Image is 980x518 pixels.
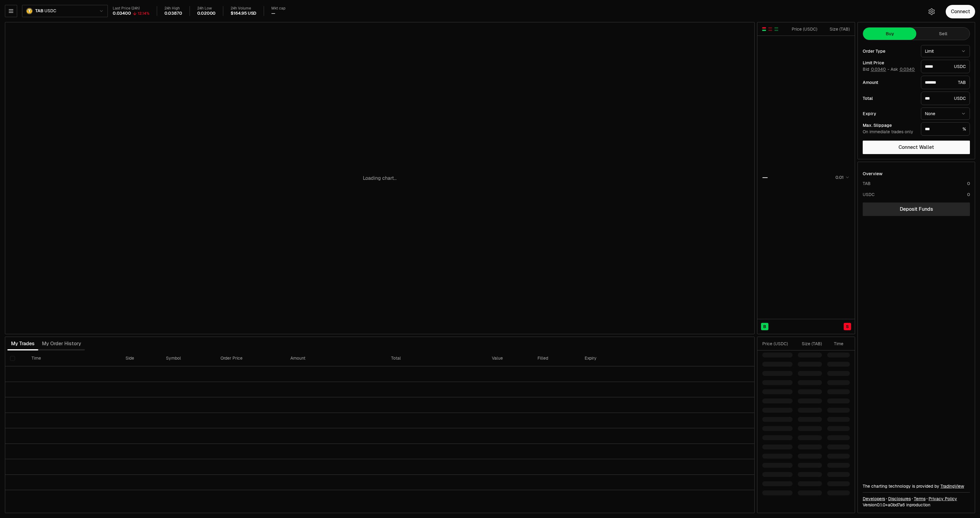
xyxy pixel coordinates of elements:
[899,67,915,72] button: 0.0340
[891,67,915,72] span: Ask
[863,202,970,216] a: Deposit Funds
[863,80,916,85] div: Amount
[197,6,216,11] div: 24h Low
[113,11,131,16] div: 0.03400
[161,350,216,366] th: Symbol
[863,123,916,127] div: Max. Slippage
[929,496,957,502] a: Privacy Policy
[762,341,793,347] div: Price ( USDC )
[916,28,970,40] button: Sell
[164,6,182,11] div: 24h High
[967,191,970,198] div: 0
[580,350,670,366] th: Expiry
[762,27,767,32] button: Show Buy and Sell Orders
[921,60,970,73] div: USDC
[863,129,916,135] div: On immediate trades only
[231,11,256,16] div: $164.95 USD
[863,483,970,489] div: The charting technology is provided by
[921,92,970,105] div: USDC
[914,496,925,502] a: Terms
[921,108,970,120] button: None
[763,323,766,330] span: B
[967,180,970,187] div: 0
[762,173,768,182] div: —
[863,502,970,508] div: Version 0.1.0 + in production
[863,171,883,177] div: Overview
[38,338,85,350] button: My Order History
[846,323,849,330] span: S
[834,174,850,181] button: 0.01
[7,338,38,350] button: My Trades
[863,112,916,116] div: Expiry
[790,26,817,32] div: Price ( USDC )
[863,496,885,502] a: Developers
[921,45,970,57] button: Limit
[798,341,822,347] div: Size ( TAB )
[863,180,871,187] div: TAB
[863,191,875,198] div: USDC
[27,350,121,366] th: Time
[35,8,43,14] span: TAB
[823,26,850,32] div: Size ( TAB )
[138,11,149,16] div: 12.14%
[44,8,56,14] span: USDC
[768,27,773,32] button: Show Sell Orders Only
[216,350,285,366] th: Order Price
[285,350,386,366] th: Amount
[940,483,964,489] a: TradingView
[921,76,970,89] div: TAB
[26,8,33,14] img: TAB.png
[113,6,149,11] div: Last Price (24h)
[533,350,580,366] th: Filled
[888,502,905,508] span: a0bd7a6211c143fcf5f7593b7403674c29460a2e
[863,28,916,40] button: Buy
[271,11,275,16] div: —
[870,67,886,72] button: 0.0340
[863,141,970,154] button: Connect Wallet
[863,61,916,65] div: Limit Price
[197,11,216,16] div: 0.02000
[271,6,285,11] div: Mkt cap
[363,175,397,182] p: Loading chart...
[10,356,15,361] button: Select all
[774,27,779,32] button: Show Buy Orders Only
[863,67,889,72] span: Bid -
[827,341,843,347] div: Time
[946,5,975,18] button: Connect
[863,96,916,100] div: Total
[164,11,182,16] div: 0.03870
[386,350,487,366] th: Total
[121,350,161,366] th: Side
[888,496,911,502] a: Disclosures
[863,49,916,53] div: Order Type
[487,350,533,366] th: Value
[231,6,256,11] div: 24h Volume
[921,122,970,136] div: %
